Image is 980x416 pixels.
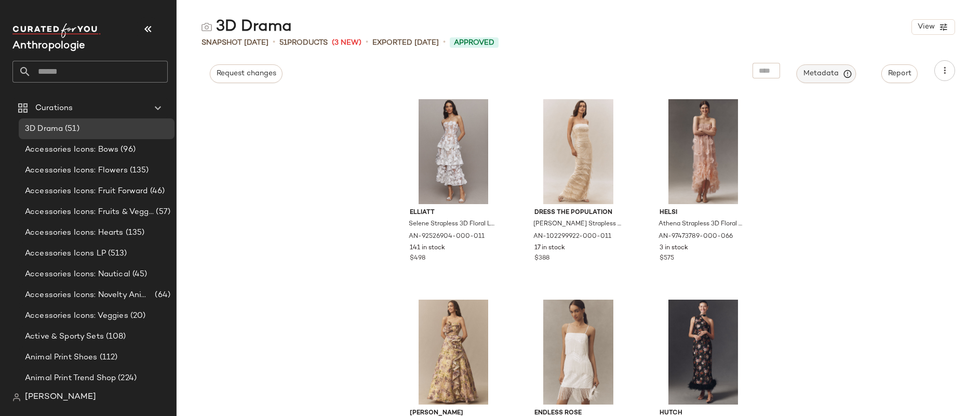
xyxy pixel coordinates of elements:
span: $388 [534,254,549,263]
span: View [917,23,935,31]
button: Metadata [797,64,856,83]
img: 92526904_011_b [401,99,506,204]
span: Animal Print Trend Shop [25,372,116,384]
span: • [273,36,275,49]
span: (46) [148,185,165,197]
span: [PERSON_NAME] Strapless Beaded Maxi Dress by Dress The Population in Ivory, Women's, Size: Medium... [533,220,621,229]
p: Exported [DATE] [372,37,439,48]
span: Helsi [660,208,747,218]
span: $498 [410,254,425,263]
button: View [911,19,955,35]
span: Accessories Icons: Veggies [25,310,128,322]
span: $575 [660,254,674,263]
span: Athena Strapless 3D Floral Maxi Dress by [PERSON_NAME] in Pink, Women's, Size: Large, Polyester/S... [659,220,746,229]
img: 102299922_011_b [526,99,630,204]
span: (135) [128,165,149,177]
span: Accessories Icons: Novelty Animal [25,289,153,301]
span: AN-102299922-000-011 [533,232,611,241]
span: Current Company Name [12,41,85,51]
img: 97473789_066_b [651,99,756,204]
div: 3D Drama [202,17,292,37]
span: (112) [98,352,118,364]
span: Active & Sporty Sets [25,331,104,343]
span: Approved [454,37,494,48]
img: svg%3e [12,393,21,401]
span: (224) [116,372,137,384]
span: Dress The Population [534,208,622,218]
span: Accessories Icons: Fruit Forward [25,185,148,197]
button: Request changes [210,64,283,83]
span: Selene Strapless 3D Floral Lace Tiered Maxi Dress by Elliatt in Ivory, Women's, Size: XS, Polyest... [409,220,496,229]
span: 3 in stock [660,244,688,253]
span: (51) [63,123,79,135]
span: Report [888,70,911,78]
img: svg%3e [202,22,212,32]
span: AN-92526904-000-011 [409,232,485,241]
img: cfy_white_logo.C9jOOHJF.svg [12,23,101,38]
span: (3 New) [332,37,361,48]
img: 103875233_520_b [651,300,756,405]
span: Elliatt [410,208,498,218]
span: (108) [104,331,126,343]
span: 17 in stock [534,244,565,253]
span: AN-97473789-000-066 [659,232,733,241]
span: [PERSON_NAME] [25,391,96,404]
span: (45) [130,269,147,280]
span: 141 in stock [410,244,445,253]
span: (96) [118,144,136,156]
span: (57) [154,206,170,218]
span: Accessories Icons: Nautical [25,269,130,280]
span: (135) [124,227,145,239]
span: • [366,36,368,49]
span: Accessories Icons: Hearts [25,227,124,239]
span: 3D Drama [25,123,63,135]
img: 103236675_610_b [401,300,506,405]
span: Request changes [216,70,276,78]
span: (20) [128,310,146,322]
span: Accessories Icons: Flowers [25,165,128,177]
img: 100777614_010_b [526,300,630,405]
span: Accessories Icons: Fruits & Veggies [25,206,154,218]
span: (64) [153,289,170,301]
span: Snapshot [DATE] [202,37,269,48]
div: Products [279,37,328,48]
span: Curations [35,102,73,114]
span: Accessories Icons LP [25,248,106,260]
span: • [443,36,446,49]
span: 51 [279,39,287,47]
span: Accessories Icons: Bows [25,144,118,156]
span: (513) [106,248,127,260]
span: Animal Print Shoes [25,352,98,364]
button: Report [881,64,918,83]
span: Metadata [803,69,850,78]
